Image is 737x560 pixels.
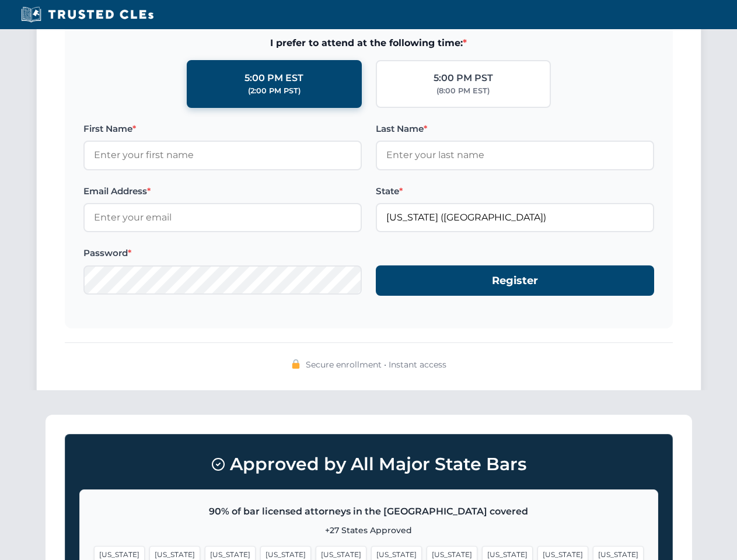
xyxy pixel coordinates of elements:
[83,184,362,198] label: Email Address
[83,246,362,260] label: Password
[18,6,157,23] img: Trusted CLEs
[291,359,301,369] img: 🔒
[376,122,654,136] label: Last Name
[376,184,654,198] label: State
[434,71,493,86] div: 5:00 PM PST
[83,141,362,170] input: Enter your first name
[248,85,301,97] div: (2:00 PM PST)
[244,71,303,86] div: 5:00 PM EST
[94,524,644,537] p: +27 States Approved
[83,122,362,136] label: First Name
[79,449,658,480] h3: Approved by All Major State Bars
[376,265,654,296] button: Register
[306,358,446,371] span: Secure enrollment • Instant access
[83,36,654,51] span: I prefer to attend at the following time:
[436,85,490,97] div: (8:00 PM EST)
[376,203,654,232] input: Georgia (GA)
[94,504,644,519] p: 90% of bar licensed attorneys in the [GEOGRAPHIC_DATA] covered
[83,203,362,232] input: Enter your email
[376,141,654,170] input: Enter your last name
